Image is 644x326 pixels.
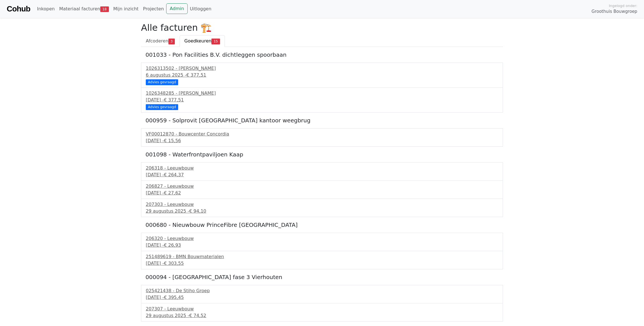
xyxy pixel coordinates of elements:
[146,183,498,190] div: 206827 - Leeuwbouw
[166,3,188,14] a: Admin
[164,261,184,266] span: € 303,55
[141,22,503,33] h2: Alle facturen 🏗️
[146,117,498,124] h5: 000959 - Solprovit [GEOGRAPHIC_DATA] kantoor weegbrug
[211,39,220,44] span: 15
[146,306,498,312] div: 207307 - Leeuwbouw
[591,8,637,15] span: Groothuis Bouwgroep
[146,65,498,84] a: 1026313502 - [PERSON_NAME]6 augustus 2025 -€ 377,51 Advies gevraagd
[164,172,184,177] span: € 264,37
[146,235,498,242] div: 206320 - Leeuwbouw
[164,242,181,248] span: € 26,93
[146,131,498,137] div: VF00012870 - Bouwcenter Concordia
[7,2,30,16] a: Cohub
[146,260,498,267] div: [DATE] -
[164,138,181,143] span: € 15,56
[146,190,498,196] div: [DATE] -
[141,35,180,47] a: Afcoderen3
[146,183,498,196] a: 206827 - Leeuwbouw[DATE] -€ 27,62
[146,131,498,144] a: VF00012870 - Bouwcenter Concordia[DATE] -€ 15,56
[146,201,498,208] div: 207303 - Leeuwbouw
[146,306,498,319] a: 207307 - Leeuwbouw29 augustus 2025 -€ 74,52
[146,165,498,178] a: 206318 - Leeuwbouw[DATE] -€ 264,37
[35,3,57,15] a: Inkopen
[146,294,498,301] div: [DATE] -
[168,39,175,44] span: 3
[57,3,111,15] a: Materiaal facturen18
[146,235,498,249] a: 206320 - Leeuwbouw[DATE] -€ 26,93
[146,165,498,172] div: 206318 - Leeuwbouw
[146,51,498,58] h5: 001033 - Pon Facilities B.V. dichtleggen spoorbaan
[111,3,141,15] a: Mijn inzicht
[188,3,214,15] a: Uitloggen
[146,253,498,260] div: 251489619 - BMN Bouwmaterialen
[146,151,498,158] h5: 001098 - Waterfrontpaviljoen Kaap
[189,208,206,214] span: € 94,10
[180,35,225,47] a: Goedkeuren15
[184,38,211,44] span: Goedkeuren
[146,253,498,267] a: 251489619 - BMN Bouwmaterialen[DATE] -€ 303,55
[146,90,498,109] a: 1026348285 - [PERSON_NAME][DATE] -€ 377,51 Advies gevraagd
[100,6,109,12] span: 18
[146,287,498,301] a: 025421438 - De Stiho Groep[DATE] -€ 395,45
[146,72,498,78] div: 6 augustus 2025 -
[146,222,498,228] h5: 000680 - Nieuwbouw PrinceFibre [GEOGRAPHIC_DATA]
[146,90,498,97] div: 1026348285 - [PERSON_NAME]
[164,295,184,300] span: € 395,45
[146,287,498,294] div: 025421438 - De Stiho Groep
[141,3,166,15] a: Projecten
[189,313,206,318] span: € 74,52
[146,201,498,215] a: 207303 - Leeuwbouw29 augustus 2025 -€ 94,10
[164,97,184,103] span: € 377,51
[146,65,498,72] div: 1026313502 - [PERSON_NAME]
[146,38,168,44] span: Afcoderen
[609,3,637,8] span: Ingelogd onder:
[146,172,498,178] div: [DATE] -
[146,274,498,280] h5: 000094 - [GEOGRAPHIC_DATA] fase 3 Vierhouten
[186,72,206,78] span: € 377,51
[146,242,498,249] div: [DATE] -
[146,104,178,110] div: Advies gevraagd
[164,190,181,196] span: € 27,62
[146,312,498,319] div: 29 augustus 2025 -
[146,137,498,144] div: [DATE] -
[146,97,498,103] div: [DATE] -
[146,79,178,85] div: Advies gevraagd
[146,208,498,215] div: 29 augustus 2025 -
